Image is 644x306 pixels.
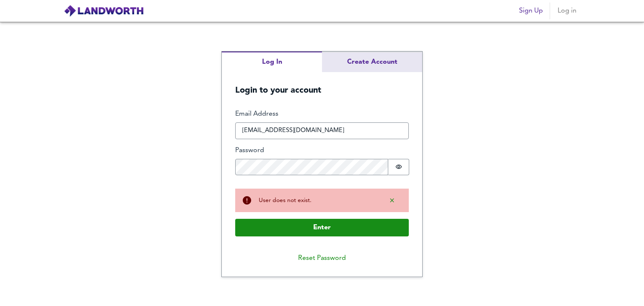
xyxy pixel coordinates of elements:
button: Log In [222,52,322,72]
h5: Login to your account [222,72,422,96]
button: Dismiss alert [382,194,402,207]
span: Sign Up [519,5,543,17]
button: Enter [235,219,409,236]
button: Show password [388,159,409,175]
input: e.g. joe@bloggs.com [235,122,409,139]
button: Sign Up [516,3,546,19]
button: Reset Password [291,250,353,267]
button: Log in [553,3,580,19]
div: User does not exist. [259,196,375,205]
button: Create Account [322,52,422,72]
label: Email Address [235,109,409,119]
label: Password [235,146,409,156]
span: Log in [557,5,577,17]
img: logo [64,5,144,17]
